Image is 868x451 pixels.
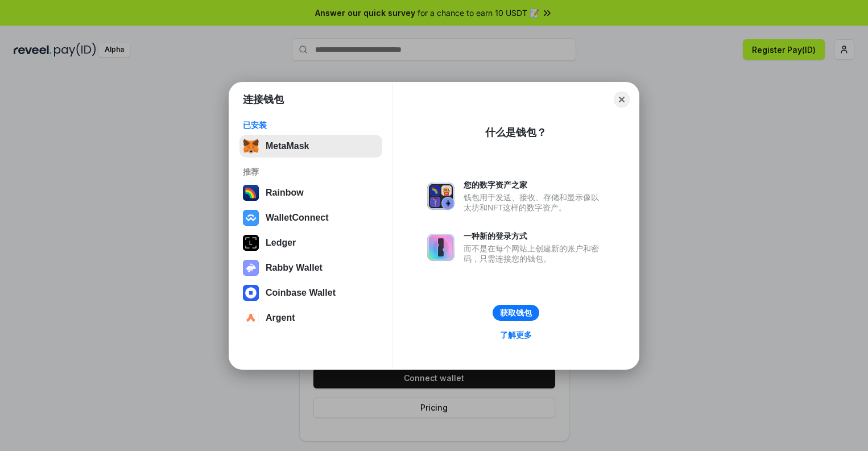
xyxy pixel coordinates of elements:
img: svg+xml,%3Csvg%20width%3D%22120%22%20height%3D%22120%22%20viewBox%3D%220%200%20120%20120%22%20fil... [243,185,259,201]
div: 而不是在每个网站上创建新的账户和密码，只需连接您的钱包。 [464,243,605,264]
div: Coinbase Wallet [266,288,336,298]
div: 您的数字资产之家 [464,180,605,190]
img: svg+xml,%3Csvg%20width%3D%2228%22%20height%3D%2228%22%20viewBox%3D%220%200%2028%2028%22%20fill%3D... [243,210,259,226]
a: 了解更多 [493,328,539,342]
button: Coinbase Wallet [239,282,382,304]
img: svg+xml,%3Csvg%20xmlns%3D%22http%3A%2F%2Fwww.w3.org%2F2000%2Fsvg%22%20width%3D%2228%22%20height%3... [243,235,259,251]
div: Rabby Wallet [266,263,323,273]
img: svg+xml,%3Csvg%20xmlns%3D%22http%3A%2F%2Fwww.w3.org%2F2000%2Fsvg%22%20fill%3D%22none%22%20viewBox... [243,260,259,276]
div: WalletConnect [266,213,329,223]
div: 推荐 [243,167,379,177]
button: Close [614,92,630,107]
button: Rabby Wallet [239,256,382,279]
img: svg+xml,%3Csvg%20xmlns%3D%22http%3A%2F%2Fwww.w3.org%2F2000%2Fsvg%22%20fill%3D%22none%22%20viewBox... [427,234,454,261]
div: MetaMask [266,141,309,151]
div: 什么是钱包？ [485,126,547,139]
div: Rainbow [266,188,304,198]
div: 钱包用于发送、接收、存储和显示像以太坊和NFT这样的数字资产。 [464,192,605,213]
div: 一种新的登录方式 [464,231,605,241]
div: Ledger [266,238,296,248]
img: svg+xml,%3Csvg%20width%3D%2228%22%20height%3D%2228%22%20viewBox%3D%220%200%2028%2028%22%20fill%3D... [243,285,259,301]
button: MetaMask [239,135,382,158]
div: 了解更多 [500,330,532,340]
div: 已安装 [243,120,379,130]
button: 获取钱包 [493,305,539,321]
div: 获取钱包 [500,308,532,318]
button: WalletConnect [239,206,382,229]
button: Ledger [239,231,382,254]
button: Rainbow [239,181,382,204]
h1: 连接钱包 [243,93,284,106]
button: Argent [239,307,382,329]
img: svg+xml,%3Csvg%20xmlns%3D%22http%3A%2F%2Fwww.w3.org%2F2000%2Fsvg%22%20fill%3D%22none%22%20viewBox... [427,183,454,210]
div: Argent [266,313,295,323]
img: svg+xml,%3Csvg%20width%3D%2228%22%20height%3D%2228%22%20viewBox%3D%220%200%2028%2028%22%20fill%3D... [243,310,259,326]
img: svg+xml,%3Csvg%20fill%3D%22none%22%20height%3D%2233%22%20viewBox%3D%220%200%2035%2033%22%20width%... [243,138,259,154]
